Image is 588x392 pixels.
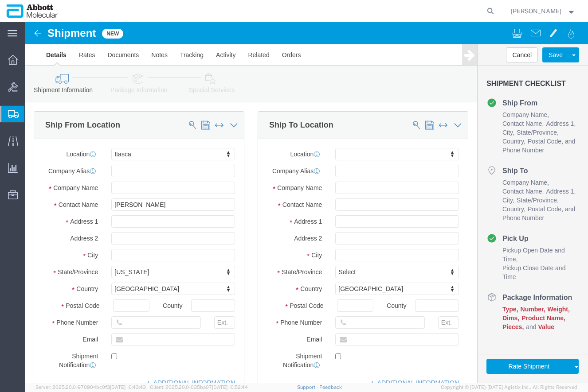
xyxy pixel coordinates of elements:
a: Support [297,384,319,390]
span: Jamie Lee [511,6,561,16]
span: [DATE] 10:43:43 [110,384,146,390]
span: [DATE] 10:52:44 [212,384,248,390]
iframe: FS Legacy Container [25,22,588,383]
img: logo [6,4,58,18]
span: Client: 2025.20.0-035ba07 [150,384,248,390]
button: [PERSON_NAME] [510,6,576,16]
span: Copyright © [DATE]-[DATE] Agistix Inc., All Rights Reserved [441,384,577,391]
span: Server: 2025.20.0-970904bc0f3 [35,384,146,390]
a: Feedback [319,384,342,390]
